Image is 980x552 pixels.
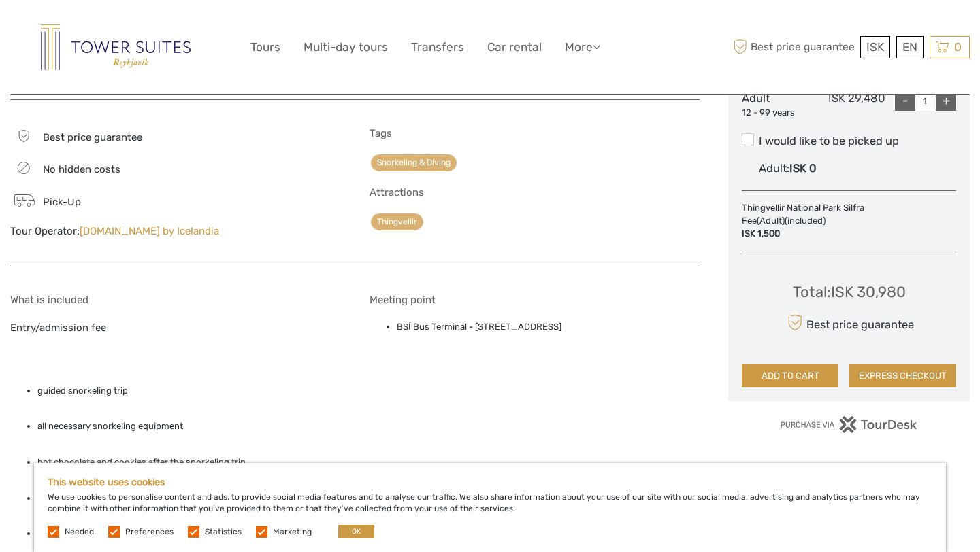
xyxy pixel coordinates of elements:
a: Car rental [487,37,542,57]
li: BSÍ Bus Terminal - [STREET_ADDRESS] [397,320,700,334]
span: ISK [866,40,884,54]
label: Preferences [125,526,174,538]
li: all necessary snorkeling equipment [37,419,341,434]
a: Multi-day tours [304,37,388,57]
a: More [565,37,600,57]
a: Snorkeling & Diving [371,154,457,171]
label: Marketing [273,526,312,538]
label: Needed [65,526,94,538]
div: - [895,90,915,111]
h5: What is included [10,294,341,306]
a: Thingvellir [371,213,423,230]
li: hot chocolate and cookies after the snorkeling trip [37,455,341,470]
div: EN [896,36,924,58]
span: No hidden costs [43,163,120,175]
div: + [936,90,956,111]
a: Transfers [411,37,464,57]
a: [DOMAIN_NAME] by Icelandia [80,225,219,237]
label: Statistics [205,526,242,538]
span: 0 [952,40,964,54]
li: guided snorkeling trip [37,383,341,398]
h5: Meeting point [370,294,700,306]
div: Best price guarantee [784,311,914,334]
div: 12 - 99 years [742,107,813,120]
p: We're away right now. Please check back later! [19,24,154,35]
h5: This website uses cookies [48,477,932,488]
div: Thingvellir National Park Silfra Fee (Adult) (included) [742,202,902,241]
div: Total : ISK 30,980 [793,281,906,303]
div: ISK 1,500 [742,228,896,241]
button: Open LiveChat chat widget [157,21,173,37]
button: ADD TO CART [742,364,838,387]
span: Best price guarantee [43,131,142,143]
button: EXPRESS CHECKOUT [849,364,956,387]
img: PurchaseViaTourDesk.png [780,416,918,433]
h5: Tags [370,127,700,139]
button: OK [338,525,374,538]
a: Tours [250,37,280,57]
span: Best price guarantee [730,36,857,58]
div: Adult [742,90,813,119]
p: Entry/admission fee [10,320,341,337]
span: ISK 0 [789,162,816,175]
span: Adult : [759,162,789,175]
div: We use cookies to personalise content and ads, to provide social media features and to analyse ou... [34,463,946,552]
div: Tour Operator: [10,224,341,239]
img: Reykjavik Residence [41,24,191,70]
span: Pick-Up [43,196,81,208]
label: I would like to be picked up [742,133,956,150]
h5: Attractions [370,186,700,199]
div: ISK 29,480 [813,90,885,119]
